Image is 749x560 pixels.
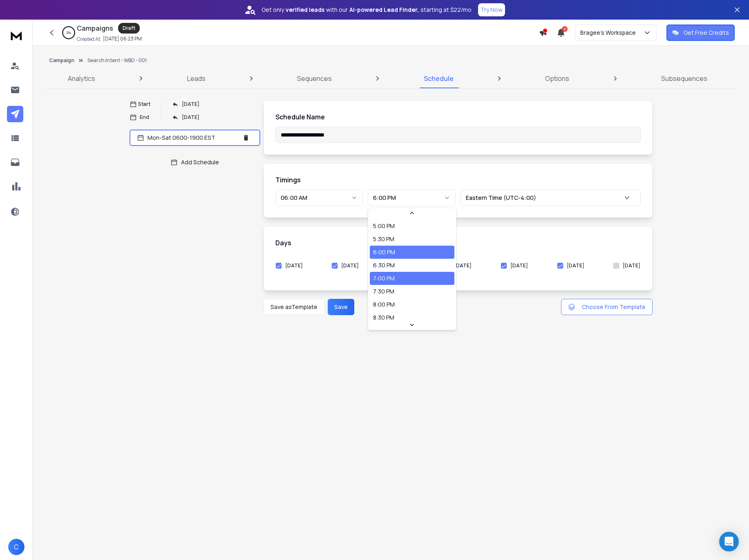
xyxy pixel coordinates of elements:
button: Save asTemplate [264,299,324,315]
span: 2 [562,26,568,32]
button: Add Schedule [130,154,260,170]
h1: Schedule Name [275,112,641,122]
p: Get only with our starting at $22/mo [262,6,472,14]
button: Save [328,299,354,315]
div: 6:30 PM [373,261,395,269]
button: Campaign [49,57,74,64]
p: Bragee's Workspace [580,29,639,37]
label: [DATE] [567,262,584,269]
button: 06:00 AM [275,190,363,206]
p: Mon-Sat 0600-1900 EST [148,134,239,142]
p: Get Free Credits [684,29,729,37]
span: Choose From Template [582,303,646,311]
label: [DATE] [454,262,472,269]
div: 7:30 PM [373,287,394,296]
p: Subsequences [661,74,707,83]
img: logo [8,28,25,43]
label: [DATE] [623,262,640,269]
span: C [8,539,25,555]
div: 7:00 PM [373,274,395,282]
div: 5:00 PM [373,222,395,230]
div: 8:00 PM [373,300,395,309]
h1: Timings [275,175,641,185]
strong: verified leads [286,6,324,14]
label: [DATE] [510,262,528,269]
p: Leads [187,74,206,83]
p: Start [138,101,150,108]
button: 6:00 PM [368,190,456,206]
strong: AI-powered Lead Finder, [349,6,419,14]
label: [DATE] [285,262,303,269]
div: Draft [118,23,140,34]
p: End [140,114,149,121]
p: Eastern Time (UTC-4:00) [466,194,539,202]
p: [DATE] [182,114,199,121]
p: [DATE] [182,101,199,108]
div: 8:30 PM [373,314,394,322]
div: Open Intercom Messenger [719,532,739,551]
p: [DATE] 06:23 PM [103,36,142,42]
p: 0 % [67,30,71,35]
p: Analytics [68,74,95,83]
p: Created At: [77,36,101,43]
h1: Days [275,238,641,248]
p: Try Now [481,6,503,14]
div: 6:00 PM [373,248,395,256]
p: Sequences [297,74,332,83]
label: [DATE] [341,262,359,269]
p: Schedule [424,74,454,83]
h1: Campaigns [77,23,113,33]
div: 5:30 PM [373,235,394,243]
p: Options [545,74,569,83]
p: Search Intent - WBD - 001 [87,57,147,64]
